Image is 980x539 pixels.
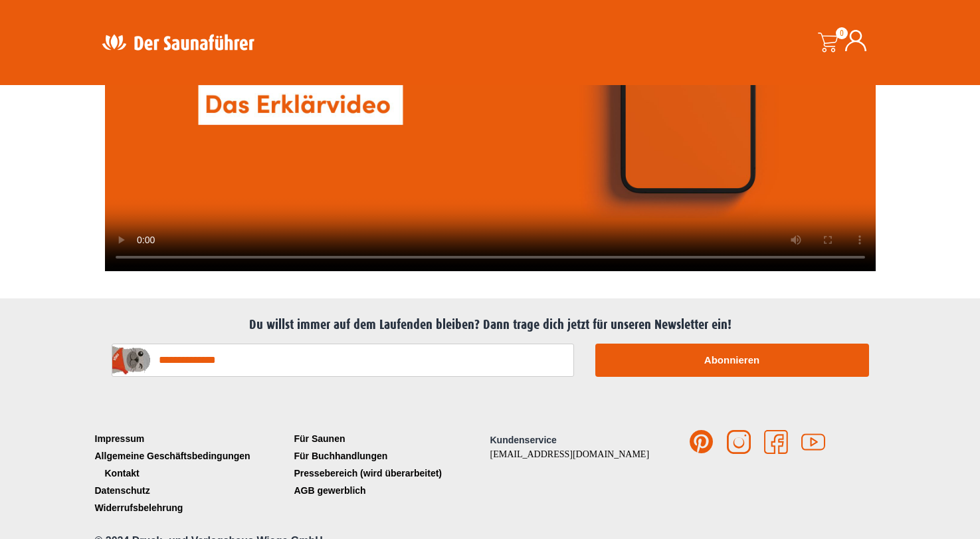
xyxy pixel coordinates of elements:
[291,465,490,482] a: Pressebereich (wird überarbeitet)
[98,317,882,333] h2: Du willst immer auf dem Laufenden bleiben? Dann trage dich jetzt für unseren Newsletter ein!
[92,482,291,499] a: Datenschutz
[291,430,490,499] nav: Menü
[291,482,490,499] a: AGB gewerblich
[595,344,869,377] button: Abonnieren
[92,499,291,516] a: Widerrufsbelehrung
[291,447,490,465] a: Für Buchhandlungen
[836,27,848,39] span: 0
[490,449,650,459] a: [EMAIL_ADDRESS][DOMAIN_NAME]
[490,435,557,445] span: Kundenservice
[92,430,291,516] nav: Menü
[291,430,490,447] a: Für Saunen
[92,465,291,482] a: Kontakt
[92,430,291,447] a: Impressum
[92,447,291,465] a: Allgemeine Geschäftsbedingungen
